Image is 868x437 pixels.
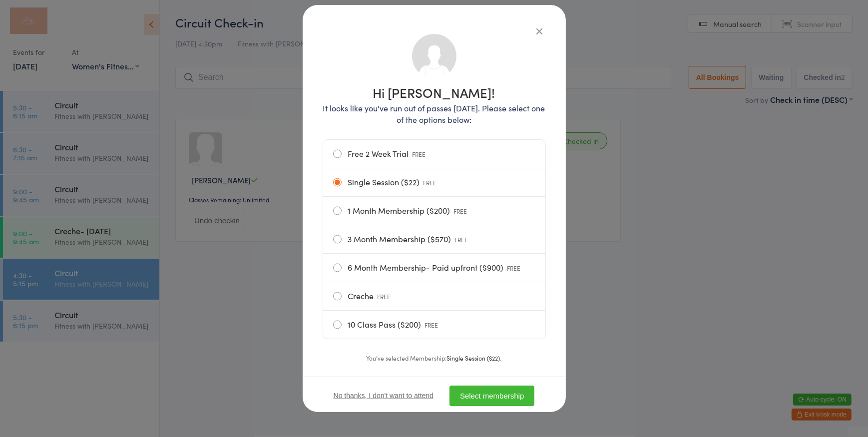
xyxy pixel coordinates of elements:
[333,168,535,196] label: Single Session ($22)
[333,140,535,168] label: Free 2 Week Trial
[333,282,535,310] label: Creche
[323,353,546,363] div: You’ve selected Membership: .
[455,235,468,244] span: FREE
[507,264,521,272] span: FREE
[333,254,535,282] label: 6 Month Membership- Paid upfront ($900)
[454,207,467,215] span: FREE
[425,321,438,329] span: FREE
[333,225,535,253] label: 3 Month Membership ($570)
[333,311,535,339] label: 10 Class Pass ($200)
[323,86,546,99] h1: Hi [PERSON_NAME]!
[378,292,391,301] span: FREE
[333,197,535,225] label: 1 Month Membership ($200)
[424,178,437,187] span: FREE
[411,33,457,79] img: no_photo.png
[334,392,434,400] button: No thanks, I don't want to attend
[413,150,426,158] span: FREE
[449,386,534,406] button: Select membership
[323,102,546,125] p: It looks like you've run out of passes [DATE]. Please select one of the options below:
[447,354,500,362] strong: Single Session ($22)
